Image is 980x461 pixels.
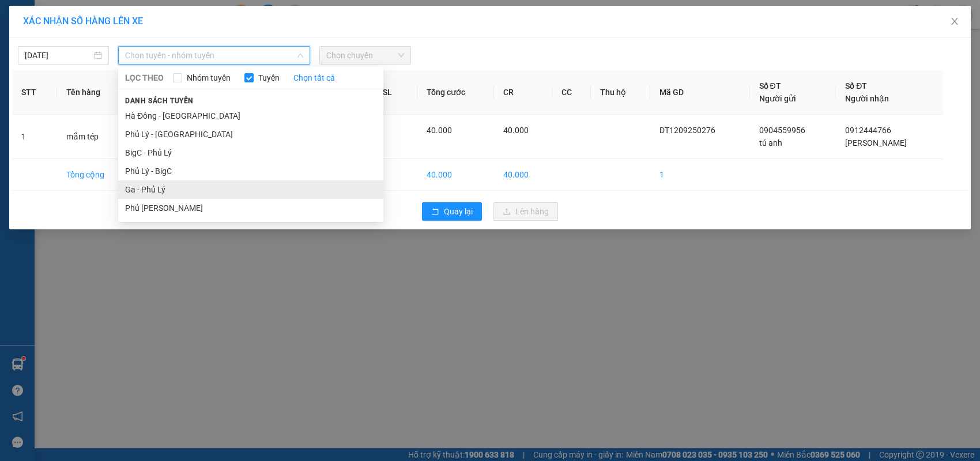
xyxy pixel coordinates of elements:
[118,199,383,217] li: Phủ [PERSON_NAME]
[591,70,650,115] th: Thu hộ
[759,126,805,135] span: 0904559956
[12,70,57,115] th: STT
[118,125,383,143] li: Phủ Lý - [GEOGRAPHIC_DATA]
[108,77,177,89] span: DT1209250276
[118,107,383,125] li: Hà Đông - [GEOGRAPHIC_DATA]
[759,138,782,148] span: tú anh
[444,205,473,218] span: Quay lại
[353,70,417,115] th: Tổng SL
[118,96,201,106] span: Danh sách tuyến
[938,6,971,38] button: Close
[659,126,715,135] span: DT1209250276
[293,71,335,84] a: Chọn tất cả
[182,71,235,84] span: Nhóm tuyến
[845,81,867,90] span: Số ĐT
[118,162,383,180] li: Phủ Lý - BigC
[118,143,383,162] li: BigC - Phủ Lý
[254,71,284,84] span: Tuyến
[845,126,891,135] span: 0912444766
[297,52,304,59] span: down
[759,81,781,90] span: Số ĐT
[552,70,591,115] th: CC
[494,70,553,115] th: CR
[57,159,133,191] td: Tổng cộng
[950,17,959,26] span: close
[650,70,749,115] th: Mã GD
[417,159,493,191] td: 40.000
[650,159,749,191] td: 1
[125,71,164,84] span: LỌC THEO
[326,47,404,64] span: Chọn chuyến
[759,94,796,103] span: Người gửi
[4,41,6,100] img: logo
[493,202,558,221] button: uploadLên hàng
[118,180,383,199] li: Ga - Phủ Lý
[23,16,143,27] span: XÁC NHẬN SỐ HÀNG LÊN XE
[57,70,133,115] th: Tên hàng
[25,49,92,62] input: 12/09/2025
[125,47,303,64] span: Chọn tuyến - nhóm tuyến
[845,94,889,103] span: Người nhận
[431,207,439,217] span: rollback
[503,126,529,135] span: 40.000
[422,202,482,221] button: rollbackQuay lại
[57,115,133,159] td: mắm tép
[845,138,907,148] span: [PERSON_NAME]
[353,159,417,191] td: 1
[427,126,452,135] span: 40.000
[494,159,553,191] td: 40.000
[417,70,493,115] th: Tổng cước
[10,9,104,47] strong: CÔNG TY TNHH DỊCH VỤ DU LỊCH THỜI ĐẠI
[7,50,107,90] span: Chuyển phát nhanh: [GEOGRAPHIC_DATA] - [GEOGRAPHIC_DATA]
[12,115,57,159] td: 1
